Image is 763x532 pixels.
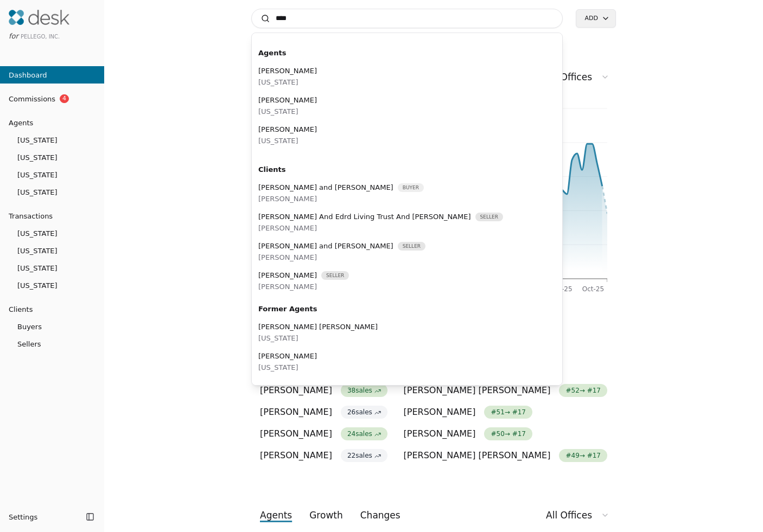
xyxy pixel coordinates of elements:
span: [PERSON_NAME] [260,427,332,440]
div: Former Agents [258,303,556,315]
div: Clients [258,164,556,175]
span: [PERSON_NAME] [404,427,476,440]
button: growth [301,505,352,525]
span: [PERSON_NAME] [260,449,332,462]
span: [PERSON_NAME] [258,253,317,261]
span: # 52 → # 17 [559,384,607,397]
span: [PERSON_NAME] and [PERSON_NAME] [258,240,393,252]
span: [PERSON_NAME] [258,65,317,76]
tspan: Oct-25 [582,285,604,293]
button: Settings [4,508,82,525]
tspan: Jan-25 [551,285,572,293]
div: Agents [258,47,556,59]
button: agents [251,505,301,525]
span: Seller [321,271,349,280]
span: # 51 → # 17 [484,406,532,419]
span: [US_STATE] [258,362,317,373]
div: Suggestions [252,42,562,385]
span: [PERSON_NAME] [PERSON_NAME] [404,449,551,462]
span: 26 sales [341,406,387,419]
span: [US_STATE] [258,76,317,88]
span: [PERSON_NAME] [258,224,317,232]
span: Settings [9,511,37,523]
span: [US_STATE] [258,332,378,344]
button: changes [352,505,409,525]
span: [PERSON_NAME] [404,406,476,419]
span: [PERSON_NAME] [258,270,317,281]
span: # 50 → # 17 [484,427,532,440]
span: [PERSON_NAME] [PERSON_NAME] [258,321,378,332]
span: [PERSON_NAME] [258,350,317,362]
span: [PERSON_NAME] [258,283,317,291]
span: 22 sales [341,449,387,462]
span: [PERSON_NAME] [258,195,317,203]
span: [PERSON_NAME] [258,94,317,106]
span: # 49 → # 17 [559,449,607,462]
span: [PERSON_NAME] [PERSON_NAME] [404,384,551,397]
span: Seller [398,242,425,251]
span: [PERSON_NAME] And Edrd Living Trust And [PERSON_NAME] [258,211,471,222]
span: [PERSON_NAME] and [PERSON_NAME] [258,182,393,193]
span: [US_STATE] [258,106,317,117]
img: Desk [9,10,69,25]
span: [PERSON_NAME] [260,384,332,397]
span: 38 sales [341,384,387,397]
span: Pellego, Inc. [21,34,60,40]
span: [PERSON_NAME] [260,406,332,419]
span: Buyer [398,183,424,192]
span: for [9,32,18,40]
span: [US_STATE] [258,135,317,146]
span: 4 [60,94,69,103]
span: [PERSON_NAME] [258,124,317,135]
button: Add [576,9,616,28]
span: Seller [475,213,503,221]
span: 24 sales [341,427,387,440]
